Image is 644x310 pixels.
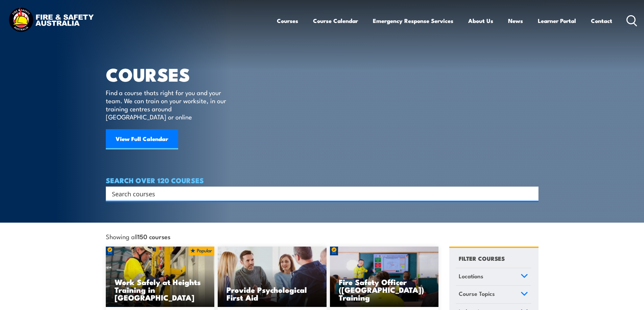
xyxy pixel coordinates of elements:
strong: 150 courses [138,232,170,241]
img: Mental Health First Aid Training Course from Fire & Safety Australia [218,247,327,307]
button: Search magnifier button [527,189,536,198]
a: Courses [277,12,298,30]
a: Emergency Response Services [373,12,453,30]
p: Find a course thats right for you and your team. We can train on your worksite, in our training c... [106,88,229,121]
h3: Work Safely at Heights Training in [GEOGRAPHIC_DATA] [115,278,206,301]
a: About Us [468,12,493,30]
h4: SEARCH OVER 120 COURSES [106,176,539,184]
a: Provide Psychological First Aid [218,247,327,307]
a: Contact [591,12,612,30]
span: Showing all [106,233,170,240]
a: News [508,12,523,30]
h1: COURSES [106,66,236,82]
h3: Fire Safety Officer ([GEOGRAPHIC_DATA]) Training [339,278,430,301]
a: Fire Safety Officer ([GEOGRAPHIC_DATA]) Training [330,247,439,307]
a: View Full Calendar [106,129,178,149]
img: Fire Safety Advisor [330,247,439,307]
img: Work Safely at Heights Training (1) [106,247,215,307]
form: Search form [113,189,525,198]
h3: Provide Psychological First Aid [226,286,318,301]
a: Work Safely at Heights Training in [GEOGRAPHIC_DATA] [106,247,215,307]
a: Learner Portal [538,12,576,30]
h4: FILTER COURSES [459,254,505,263]
a: Course Calendar [313,12,358,30]
a: Course Topics [456,286,531,303]
a: Locations [456,268,531,286]
input: Search input [112,189,524,199]
span: Locations [459,272,483,281]
span: Course Topics [459,289,495,298]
